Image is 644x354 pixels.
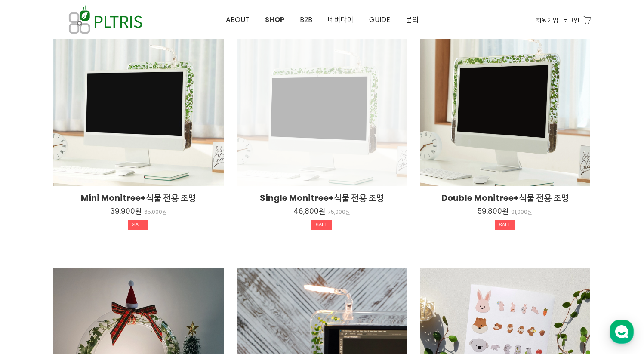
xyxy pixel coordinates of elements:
p: 59,800원 [478,206,508,216]
a: 설정 [111,273,165,294]
a: ABOUT [218,0,257,39]
h2: Mini Monitree+식물 전용 조명 [53,192,224,204]
span: 대화 [79,286,89,293]
span: B2B [300,15,312,25]
h2: Single Monitree+식물 전용 조명 [237,192,407,204]
div: SALE [128,220,148,230]
a: 네버다이 [320,0,361,39]
a: B2B [292,0,320,39]
p: 39,900원 [110,206,142,216]
p: 91,000원 [511,209,532,215]
span: 설정 [133,286,143,292]
a: 대화 [57,273,111,294]
p: 46,800원 [293,206,325,216]
p: 65,000원 [144,209,167,215]
a: 홈 [3,273,57,294]
a: Single Monitree+식물 전용 조명 46,800원 75,000원 SALE [237,192,407,232]
a: Double Monitree+식물 전용 조명 59,800원 91,000원 SALE [420,192,590,232]
p: 75,000원 [328,209,350,215]
span: 문의 [406,15,419,25]
span: 네버다이 [328,15,354,25]
span: ABOUT [226,15,250,25]
a: GUIDE [361,0,398,39]
div: SALE [311,220,331,230]
a: SHOP [257,0,292,39]
a: 회원가입 [536,15,558,25]
span: SHOP [265,15,284,25]
div: SALE [495,220,515,230]
a: 문의 [398,0,426,39]
h2: Double Monitree+식물 전용 조명 [420,192,590,204]
a: Mini Monitree+식물 전용 조명 39,900원 65,000원 SALE [53,192,224,232]
span: 홈 [27,286,32,292]
span: GUIDE [369,15,390,25]
a: 로그인 [563,15,579,25]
